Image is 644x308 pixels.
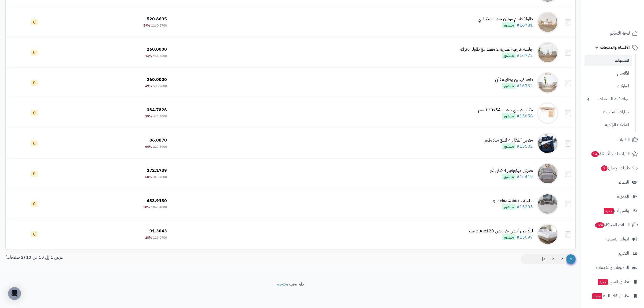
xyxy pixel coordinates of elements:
span: 58% [143,205,150,210]
img: طقم كرسين وطاولة كاكي [537,72,558,94]
span: 217.3900 [153,144,167,149]
span: جديد [604,208,614,214]
span: 28% [145,235,152,240]
span: تطبيق المتجر [597,278,629,285]
span: جديد [598,279,608,285]
img: مفرش أطفال 4 قطع ميكروفيبر [537,133,558,154]
a: الملفات الرقمية [584,119,632,131]
span: 60% [145,144,152,149]
span: تطبيق نقاط البيع [592,292,629,300]
span: 0 [31,110,38,116]
a: #15658 [517,113,533,119]
a: #15502 [517,143,533,150]
span: 433.9130 [147,198,167,204]
img: مفرش ميكروفيبر 4 قطع نفر [537,163,558,184]
a: العملاء [584,176,641,189]
img: جلسة خارجية عصرية 2 مقعد مع طاولة بخزانة [537,42,558,63]
a: خيارات المنتجات [584,106,632,118]
a: التقارير [584,247,641,260]
a: #16772 [517,52,533,59]
span: 91.3043 [149,228,167,234]
a: الطلبات [584,133,641,146]
a: تطبيق المتجرجديد [584,275,641,288]
a: مواصفات المنتجات [584,93,632,105]
span: التطبيقات والخدمات [596,264,629,271]
span: 25% [145,114,152,119]
span: 43% [145,53,152,58]
span: 0 [31,171,38,177]
span: منشور [502,174,515,180]
span: وآتس آب [603,207,629,214]
span: المدونة [617,193,629,200]
span: منشور [502,22,515,28]
span: جديد [592,293,602,299]
span: منشور [502,204,515,210]
a: الماركات [584,80,632,92]
span: 0 [31,140,38,146]
span: أدوات التسويق [606,235,629,243]
a: #16332 [517,83,533,89]
a: التطبيقات والخدمات [584,261,641,274]
img: لباد سرير أبيض نفر ونص 200x120 سم [537,224,558,245]
span: 0 [31,201,38,207]
a: المنتجات [584,55,632,66]
span: 0 [31,19,38,25]
a: #15419 [517,173,533,180]
span: 324 [595,222,605,228]
a: #15205 [517,204,533,210]
span: 1043.4800 [151,205,167,210]
div: عرض 1 إلى 10 من 13 (2 صفحات) [1,254,291,261]
span: 126.0900 [153,235,167,240]
a: المراجعات والأسئلة14 [584,147,641,160]
span: لوحة التحكم [610,29,630,37]
span: 2 [601,165,608,171]
span: منشور [502,143,515,149]
a: أدوات التسويق [584,233,641,246]
a: #15097 [517,234,533,240]
span: 0 [31,231,38,237]
a: تطبيق نقاط البيعجديد [584,290,641,302]
span: 1 [566,254,576,264]
div: طاولة طعام مودرن خشب 4 كراسي [478,16,533,22]
span: 443.4800 [153,114,167,119]
div: جلسة خارجية عصرية 2 مقعد مع طاولة بخزانة [460,46,533,53]
a: الأقسام [584,68,632,79]
span: 1260.8700 [151,23,167,28]
span: منشور [502,234,515,240]
a: طلبات الإرجاع2 [584,162,641,175]
img: logo-2.png [608,12,639,23]
a: لوحة التحكم [584,27,641,40]
a: 2 [557,254,566,264]
span: 86.0870 [149,137,167,143]
span: 59% [143,23,150,28]
span: الأقسام والمنتجات [600,44,630,51]
span: المراجعات والأسئلة [591,150,630,158]
span: 49% [145,84,152,88]
span: 50% [145,175,152,179]
span: 456.5200 [153,53,167,58]
span: 0 [31,50,38,55]
div: مفرش ميكروفيبر 4 قطع نفر [490,168,533,174]
span: منشور [502,83,515,89]
a: السلات المتروكة324 [584,218,641,231]
span: 14 [591,151,599,157]
span: 343.4800 [153,175,167,179]
a: المدونة [584,190,641,203]
img: طاولة طعام مودرن خشب 4 كراسي [537,12,558,33]
a: #16781 [517,22,533,28]
div: مفرش أطفال 4 قطع ميكروفيبر [485,137,533,143]
span: الطلبات [617,136,630,143]
div: لباد سرير أبيض نفر ونص 200x120 سم [469,228,533,234]
img: مكتب دراسي خشب 120x54 سم [537,102,558,124]
div: طقم كرسين وطاولة كاكي [495,77,533,83]
div: جلسة حديقة 4 مقاعد بني [492,198,533,204]
span: طلبات الإرجاع [601,164,630,172]
span: 334.7826 [147,107,167,113]
span: منشور [502,53,515,58]
a: متجرة [277,281,287,287]
span: 172.1739 [147,167,167,174]
div: مكتب دراسي خشب 120x54 سم [478,107,533,113]
span: السلات المتروكة [594,221,630,229]
span: 0 [31,80,38,86]
a: وآتس آبجديد [584,204,641,217]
